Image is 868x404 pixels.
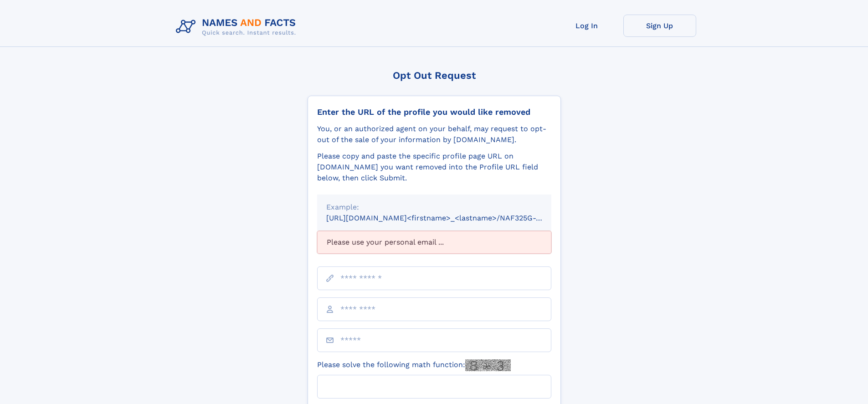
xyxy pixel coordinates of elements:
div: Opt Out Request [308,70,561,81]
label: Please solve the following math function: [317,359,511,371]
div: Enter the URL of the profile you would like removed [317,107,551,117]
a: Log In [550,15,623,37]
div: You, or an authorized agent on your behalf, may request to opt-out of the sale of your informatio... [317,123,551,145]
div: Please use your personal email ... [317,231,551,254]
img: Logo Names and Facts [172,15,303,39]
a: Sign Up [623,15,696,37]
div: Example: [326,202,542,213]
small: [URL][DOMAIN_NAME]<firstname>_<lastname>/NAF325G-xxxxxxxx [326,214,569,222]
div: Please copy and paste the specific profile page URL on [DOMAIN_NAME] you want removed into the Pr... [317,151,551,184]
